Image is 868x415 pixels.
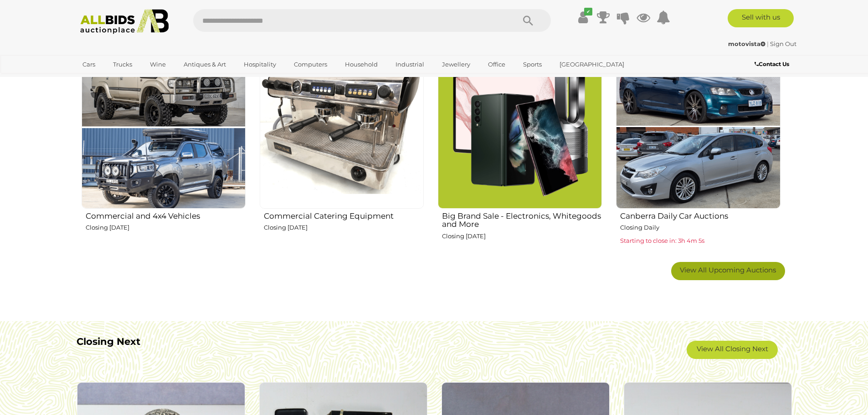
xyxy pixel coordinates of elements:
a: Commercial and 4x4 Vehicles Closing [DATE] [81,44,246,255]
h2: Commercial and 4x4 Vehicles [86,210,246,220]
a: Industrial [390,57,430,72]
a: motovista [728,40,767,47]
a: Trucks [107,57,138,72]
p: Closing [DATE] [86,222,246,233]
a: Sign Out [770,40,796,47]
h2: Canberra Daily Car Auctions [620,210,780,220]
p: Closing [DATE] [442,231,602,241]
a: View All Closing Next [687,341,778,359]
a: Antiques & Art [178,57,232,72]
a: Commercial Catering Equipment Closing [DATE] [259,44,424,255]
span: Starting to close in: 3h 4m 5s [620,237,704,244]
a: Contact Us [755,59,791,69]
a: [GEOGRAPHIC_DATA] [554,57,630,72]
img: Allbids.com.au [75,9,174,34]
span: View All Upcoming Auctions [680,266,776,274]
img: Commercial and 4x4 Vehicles [82,44,246,208]
h2: Commercial Catering Equipment [264,210,424,220]
b: Contact Us [755,61,789,67]
strong: motovista [728,40,765,47]
span: | [767,40,769,47]
i: ✔ [584,8,592,15]
a: View All Upcoming Auctions [671,262,785,280]
a: Big Brand Sale - Electronics, Whitegoods and More Closing [DATE] [437,44,602,255]
a: Household [339,57,384,72]
a: Jewellery [436,57,476,72]
img: Commercial Catering Equipment [260,44,424,208]
img: Canberra Daily Car Auctions [616,44,780,208]
a: Office [482,57,511,72]
button: Search [505,9,551,32]
a: Sports [517,57,548,72]
b: Closing Next [77,336,140,347]
a: Sell with us [728,9,794,27]
a: ✔ [576,9,590,26]
p: Closing Daily [620,222,780,233]
a: Canberra Daily Car Auctions Closing Daily Starting to close in: 3h 4m 5s [616,44,780,255]
p: Closing [DATE] [264,222,424,233]
img: Big Brand Sale - Electronics, Whitegoods and More [438,44,602,208]
a: Computers [288,57,333,72]
h2: Big Brand Sale - Electronics, Whitegoods and More [442,210,602,229]
a: Cars [77,57,101,72]
a: Wine [144,57,172,72]
a: Hospitality [238,57,282,72]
